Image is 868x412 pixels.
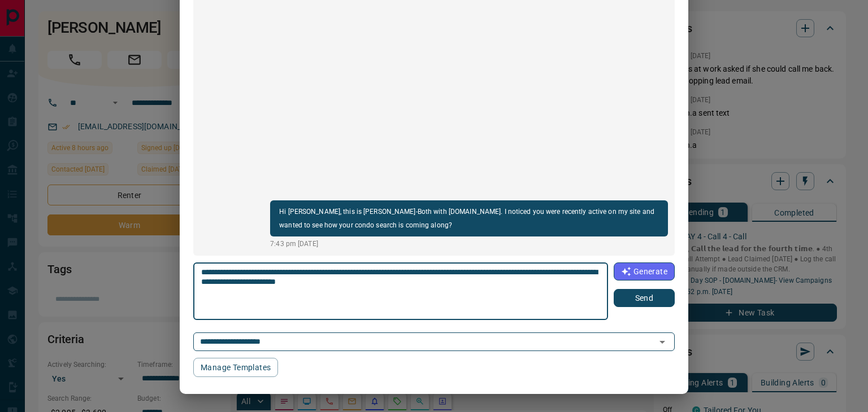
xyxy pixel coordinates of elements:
[279,205,659,232] p: Hi [PERSON_NAME], this is [PERSON_NAME]-Both with [DOMAIN_NAME]. I noticed you were recently acti...
[614,289,675,307] button: Send
[654,334,670,350] button: Open
[614,262,675,280] button: Generate
[270,239,668,249] p: 7:43 pm [DATE]
[193,358,278,377] button: Manage Templates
